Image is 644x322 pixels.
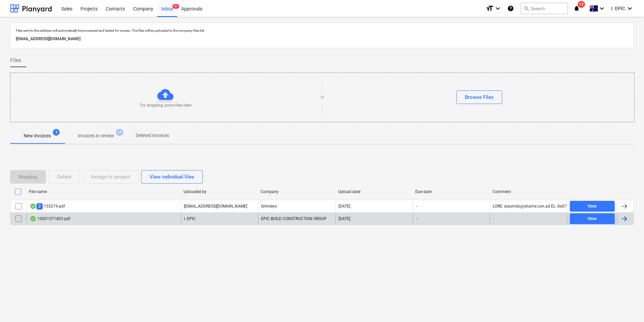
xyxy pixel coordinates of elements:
[587,215,597,223] div: View
[611,6,625,11] span: I. EPIC
[24,132,51,139] p: New invoices
[598,4,606,12] i: keyboard_arrow_down
[30,204,36,209] div: OCR finished
[610,290,644,322] iframe: Chat Widget
[184,204,247,209] p: [EMAIL_ADDRESS][DOMAIN_NAME]
[573,4,580,12] i: notifications
[486,4,494,12] i: format_size
[416,216,418,222] span: -
[36,203,43,210] span: 2
[494,4,502,12] i: keyboard_arrow_down
[30,216,70,221] div: 10001571803.pdf
[339,216,350,221] div: [DATE]
[493,189,565,194] div: Comment
[150,172,194,181] div: View individual files
[415,189,487,194] div: Due date
[258,201,335,212] div: Grimleys
[29,189,178,194] div: File name
[338,189,410,194] div: Upload date
[321,95,324,100] p: or
[116,129,123,136] span: 24
[184,216,196,222] p: I. EPIC
[507,4,514,12] i: Knowledge base
[456,90,502,104] button: Browse Files
[570,201,615,212] button: View
[140,103,191,108] p: Try dropping some files here
[30,203,65,210] div: 155274.pdf
[172,4,179,9] span: 9+
[141,170,203,184] button: View individual files
[184,189,255,194] div: Uploaded by
[53,129,60,136] span: 3
[136,132,169,139] p: Deleted invoices
[416,204,418,209] span: -
[524,6,529,11] span: search
[339,204,350,209] div: [DATE]
[16,28,628,33] p: Files sent to this address will automatically be processed and tested for viruses. The files will...
[578,1,585,8] span: 12
[626,4,634,12] i: keyboard_arrow_down
[261,189,332,194] div: Company
[258,213,335,224] div: EPIC BUILD CONSTRUCTION GROUP
[78,132,114,139] p: Invoices in review
[521,3,568,14] button: Search
[587,203,597,210] div: View
[570,213,615,224] button: View
[10,56,21,64] span: Files
[16,35,628,43] p: [EMAIL_ADDRESS][DOMAIN_NAME]
[465,93,494,102] div: Browse Files
[10,73,635,122] div: Try dropping some files hereorBrowse Files
[30,216,36,221] div: OCR finished
[493,216,494,221] div: -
